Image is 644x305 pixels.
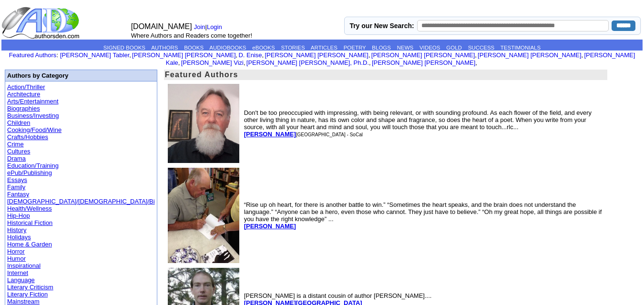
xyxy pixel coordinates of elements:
font: i [370,53,371,58]
font: i [371,61,372,66]
a: Essays [7,176,27,183]
a: Drama [7,155,26,162]
a: History [7,226,26,234]
a: Fantasy [7,191,29,198]
font: Featured Authors [165,71,238,79]
a: [PERSON_NAME] [244,223,296,230]
a: SIGNED BOOKS [103,45,145,51]
a: AUTHORS [151,45,178,51]
font: i [477,53,478,58]
a: Login [207,23,222,30]
a: ARTICLES [311,45,337,51]
a: Inspirational [7,262,41,269]
font: | [194,23,225,30]
a: Hip-Hop [7,212,30,219]
a: Language [7,276,35,284]
a: Home & Garden [7,241,52,248]
label: Try our New Search: [349,22,414,30]
font: i [237,53,238,58]
font: [GEOGRAPHIC_DATA] - SoCal [296,132,363,137]
font: Where Authors and Readers come together! [131,32,252,39]
a: Mainstream [7,298,40,305]
img: logo_ad.gif [1,6,82,40]
a: Children [7,119,30,126]
a: Action/Thriller [7,83,45,91]
a: Crime [7,141,24,148]
a: POETRY [344,45,366,51]
font: “Rise up oh heart, for there is another battle to win.” “Sometimes the heart speaks, and the brai... [244,201,602,230]
a: eBOOKS [252,45,275,51]
font: Authors by Category [7,72,69,79]
a: [DEMOGRAPHIC_DATA]/[DEMOGRAPHIC_DATA]/Bi [7,198,155,205]
a: [PERSON_NAME] [244,131,296,138]
a: SUCCESS [468,45,495,51]
a: Cooking/Food/Wine [7,126,61,133]
img: 116216.JPG [168,168,239,263]
a: [PERSON_NAME] [PERSON_NAME] [372,59,475,66]
a: Featured Authors [9,51,57,59]
font: i [264,53,265,58]
a: Internet [7,269,28,276]
a: [PERSON_NAME] [PERSON_NAME] [478,51,581,59]
font: i [245,61,246,66]
font: [DOMAIN_NAME] [131,22,192,30]
a: Crafts/Hobbies [7,133,48,141]
a: [PERSON_NAME] [PERSON_NAME] [132,51,235,59]
a: [PERSON_NAME] [PERSON_NAME] [371,51,475,59]
a: Business/Investing [7,112,59,119]
a: Cultures [7,148,30,155]
a: Literary Fiction [7,291,48,298]
a: Humor [7,255,26,262]
a: Biographies [7,105,40,112]
a: Education/Training [7,162,59,169]
a: ePub/Publishing [7,169,52,176]
font: Don't be too preoccupied with impressing, with being relevant, or with sounding profound. As each... [244,109,592,138]
font: i [477,61,478,66]
a: Join [194,23,205,30]
a: Arts/Entertainment [7,98,59,105]
img: 38577.jpg [168,84,239,163]
a: D. Enise [238,51,262,59]
a: [PERSON_NAME] [PERSON_NAME] [265,51,368,59]
font: , , , , , , , , , , [60,51,635,66]
a: BOOKS [184,45,204,51]
a: Historical Fiction [7,219,52,226]
a: [PERSON_NAME] Kale [166,51,635,66]
font: i [180,61,181,66]
a: GOLD [446,45,462,51]
a: Family [7,183,25,191]
a: BLOGS [372,45,391,51]
font: i [131,53,132,58]
a: [PERSON_NAME] Vizi [181,59,244,66]
font: i [583,53,584,58]
a: [PERSON_NAME] [PERSON_NAME], Ph.D. [246,59,369,66]
a: TESTIMONIALS [501,45,541,51]
a: Horror [7,248,25,255]
a: AUDIOBOOKS [209,45,246,51]
font: : [9,51,58,59]
a: [PERSON_NAME] Tabler [60,51,129,59]
a: STORIES [281,45,305,51]
a: Literary Criticism [7,284,53,291]
a: Health/Wellness [7,205,52,212]
a: Architecture [7,91,40,98]
a: NEWS [397,45,414,51]
a: VIDEOS [419,45,440,51]
a: Holidays [7,234,31,241]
